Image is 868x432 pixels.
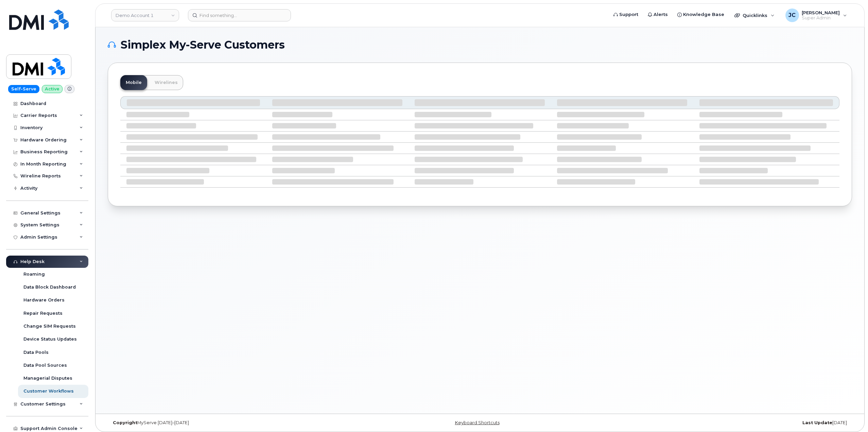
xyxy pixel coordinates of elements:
strong: Last Update [802,420,832,425]
div: [DATE] [604,420,852,426]
div: MyServe [DATE]–[DATE] [108,420,356,426]
strong: Copyright [113,420,137,425]
a: Keyboard Shortcuts [455,420,500,425]
a: Mobile [120,75,147,90]
a: Wirelines [149,75,183,90]
span: Simplex My-Serve Customers [121,40,285,50]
